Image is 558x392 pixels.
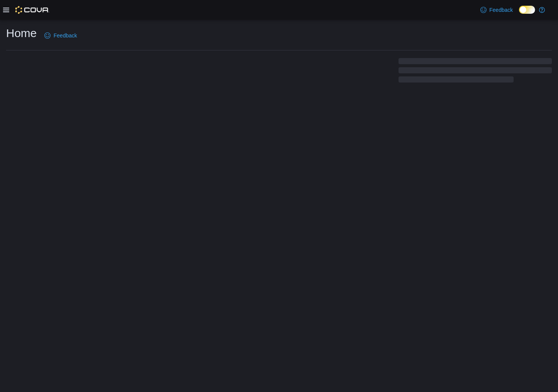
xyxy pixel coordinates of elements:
span: Dark Mode [519,14,519,14]
a: Feedback [41,28,80,43]
span: Loading [399,60,552,84]
h1: Home [6,26,37,41]
input: Dark Mode [519,6,535,14]
span: Feedback [490,6,513,14]
img: Cova [15,6,49,14]
a: Feedback [477,2,516,18]
span: Feedback [54,32,77,39]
